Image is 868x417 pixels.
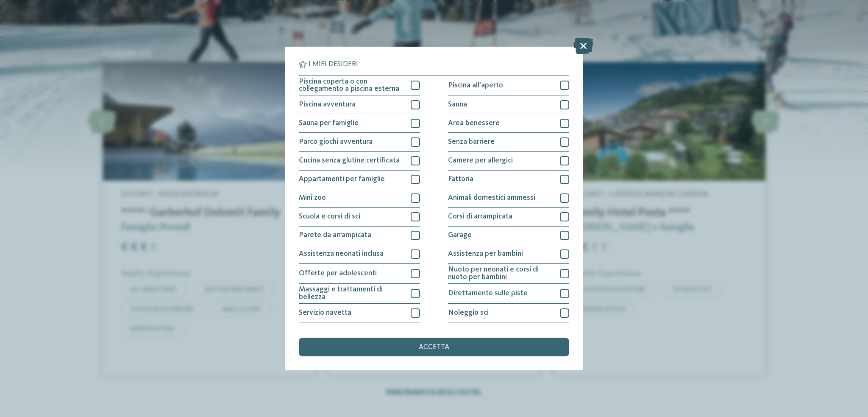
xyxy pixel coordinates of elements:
[448,120,500,127] span: Area benessere
[448,82,503,90] span: Piscina all'aperto
[299,232,371,239] span: Parete da arrampicata
[448,138,495,146] span: Senza barriere
[299,270,377,277] span: Offerte per adolescenti
[299,176,385,183] span: Appartamenti per famiglie
[448,250,523,258] span: Assistenza per bambini
[299,138,373,146] span: Parco giochi avventura
[448,213,512,221] span: Corsi di arrampicata
[299,194,326,202] span: Mini zoo
[448,232,472,239] span: Garage
[299,309,351,317] span: Servizio navetta
[299,250,384,258] span: Assistenza neonati inclusa
[448,101,467,109] span: Sauna
[299,286,404,301] span: Massaggi e trattamenti di bellezza
[419,344,449,351] span: accetta
[448,309,489,317] span: Noleggio sci
[299,157,400,165] span: Cucina senza glutine certificata
[448,266,553,281] span: Nuoto per neonati e corsi di nuoto per bambini
[299,101,356,109] span: Piscina avventura
[448,194,535,202] span: Animali domestici ammessi
[448,157,513,165] span: Camere per allergici
[299,78,404,93] span: Piscina coperta o con collegamento a piscina esterna
[448,176,473,183] span: Fattoria
[309,61,358,68] span: I miei desideri
[299,213,360,221] span: Scuola e corsi di sci
[448,290,528,297] span: Direttamente sulle piste
[299,120,359,127] span: Sauna per famiglie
